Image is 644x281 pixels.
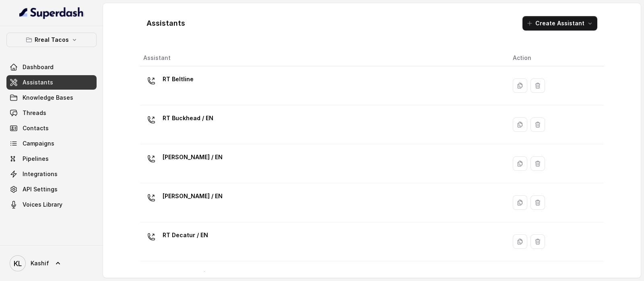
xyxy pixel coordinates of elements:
[23,78,53,86] span: Assistants
[23,170,58,178] span: Integrations
[19,6,84,19] img: light.svg
[6,252,97,275] a: Kashif
[23,185,58,193] span: API Settings
[147,17,185,30] h1: Assistants
[163,190,223,203] p: [PERSON_NAME] / EN
[14,259,22,268] text: KL
[23,139,54,148] span: Campaigns
[6,60,97,74] a: Dashboard
[506,50,604,66] th: Action
[23,109,46,117] span: Threads
[6,167,97,181] a: Integrations
[6,33,97,47] button: Rreal Tacos
[6,197,97,212] a: Voices Library
[6,182,97,197] a: API Settings
[35,35,69,45] p: Rreal Tacos
[23,201,62,209] span: Voices Library
[31,259,49,267] span: Kashif
[6,136,97,151] a: Campaigns
[163,112,213,125] p: RT Buckhead / EN
[140,50,506,66] th: Assistant
[23,63,54,71] span: Dashboard
[163,268,212,281] p: RT Lawrenceville
[163,151,223,164] p: [PERSON_NAME] / EN
[6,75,97,90] a: Assistants
[23,124,49,132] span: Contacts
[23,94,73,102] span: Knowledge Bases
[6,121,97,135] a: Contacts
[6,106,97,120] a: Threads
[6,152,97,166] a: Pipelines
[163,229,208,242] p: RT Decatur / EN
[163,73,194,86] p: RT Beltline
[522,16,597,31] button: Create Assistant
[6,90,97,105] a: Knowledge Bases
[23,155,49,163] span: Pipelines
